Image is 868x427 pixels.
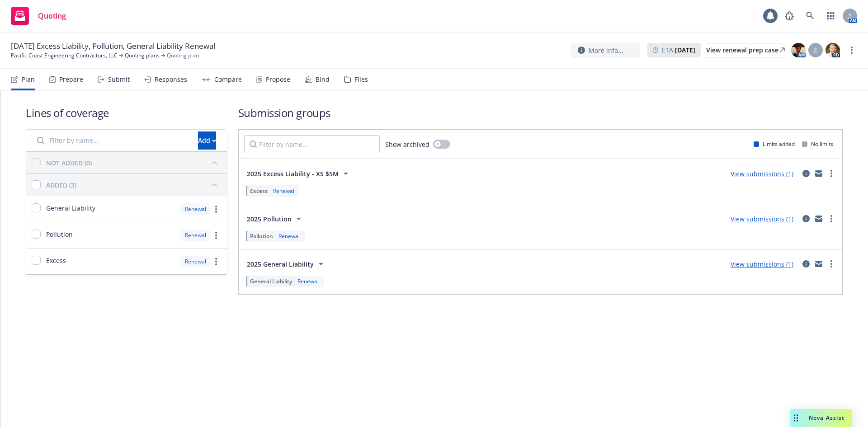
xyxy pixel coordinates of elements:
[266,76,290,83] div: Propose
[790,409,852,427] button: Nova Assist
[822,7,840,25] a: Switch app
[247,259,314,269] span: 2025 General Liability
[180,230,211,241] div: Renewal
[731,169,793,178] a: View submissions (1)
[813,213,824,224] a: mail
[791,43,806,57] img: photo
[46,178,222,192] button: ADDED (3)
[801,213,811,224] a: circleInformation
[247,169,339,178] span: 2025 Excess Liability - XS $5M
[809,414,844,422] span: Nova Assist
[244,135,380,153] input: Filter by name...
[211,256,222,267] a: more
[802,140,833,148] div: No limits
[589,46,623,55] span: More info...
[250,187,268,195] span: Excess
[59,76,83,83] div: Prepare
[846,45,857,56] a: more
[731,260,793,268] a: View submissions (1)
[826,213,837,224] a: more
[180,203,211,215] div: Renewal
[32,131,193,150] input: Filter by name...
[706,43,785,57] a: View renewal prep case
[826,258,837,269] a: more
[238,105,843,120] h1: Submission groups
[11,41,215,52] span: [DATE] Excess Liability, Pollution, General Liability Renewal
[214,76,242,83] div: Compare
[211,204,222,215] a: more
[662,45,695,55] span: ETA :
[26,105,227,120] h1: Lines of coverage
[790,409,802,427] div: Drag to move
[801,258,811,269] a: circleInformation
[211,230,222,241] a: more
[155,76,187,83] div: Responses
[244,164,354,183] button: 2025 Excess Liability - XS $5M
[46,158,92,168] div: NOT ADDED (0)
[250,232,273,240] span: Pollution
[244,255,329,273] button: 2025 General Liability
[354,76,368,83] div: Files
[125,52,160,60] a: Quoting plans
[46,256,66,265] span: Excess
[198,131,216,150] button: Add
[675,46,695,54] strong: [DATE]
[247,214,292,224] span: 2025 Pollution
[198,132,216,149] div: Add
[46,203,95,213] span: General Liability
[801,168,811,179] a: circleInformation
[316,76,330,83] div: Bind
[271,187,296,195] div: Renewal
[813,168,824,179] a: mail
[731,215,793,223] a: View submissions (1)
[813,258,824,269] a: mail
[754,140,795,148] div: Limits added
[22,76,35,83] div: Plan
[244,210,307,228] button: 2025 Pollution
[250,277,292,285] span: General Liability
[167,52,199,60] span: Quoting plan
[801,7,819,25] a: Search
[826,43,840,57] img: photo
[780,7,798,25] a: Report a Bug
[296,277,321,285] div: Renewal
[108,76,130,83] div: Submit
[11,52,118,60] a: Pacific Coast Engineering Contractors, LLC
[46,180,76,190] div: ADDED (3)
[7,3,70,28] a: Quoting
[38,12,66,19] span: Quoting
[571,43,640,58] button: More info...
[385,140,429,149] span: Show archived
[277,232,302,240] div: Renewal
[46,155,222,170] button: NOT ADDED (0)
[46,230,73,239] span: Pollution
[180,256,211,267] div: Renewal
[826,168,837,179] a: more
